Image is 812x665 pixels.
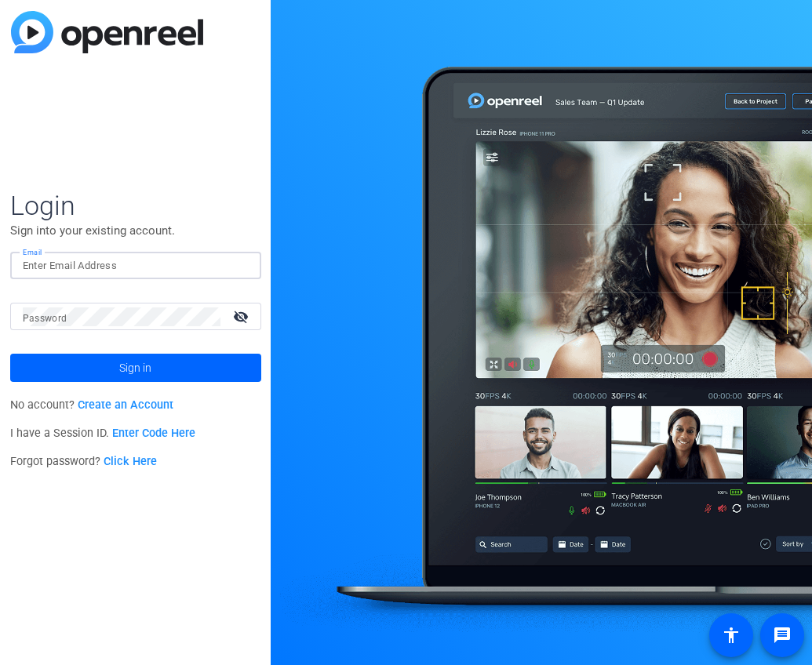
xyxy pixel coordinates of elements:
span: Login [10,189,261,222]
span: Sign in [119,348,151,387]
span: No account? [10,398,174,412]
mat-label: Email [23,248,42,256]
a: Click Here [104,455,157,468]
mat-icon: message [773,626,792,645]
a: Enter Code Here [112,427,195,440]
mat-icon: accessibility [722,626,741,645]
span: I have a Session ID. [10,427,196,440]
button: Sign in [10,354,261,382]
mat-icon: visibility_off [224,305,261,328]
a: Create an Account [78,398,173,412]
mat-label: Password [23,313,67,324]
input: Enter Email Address [23,256,249,275]
img: blue-gradient.svg [11,11,203,53]
span: Forgot password? [10,455,158,468]
p: Sign into your existing account. [10,222,261,239]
